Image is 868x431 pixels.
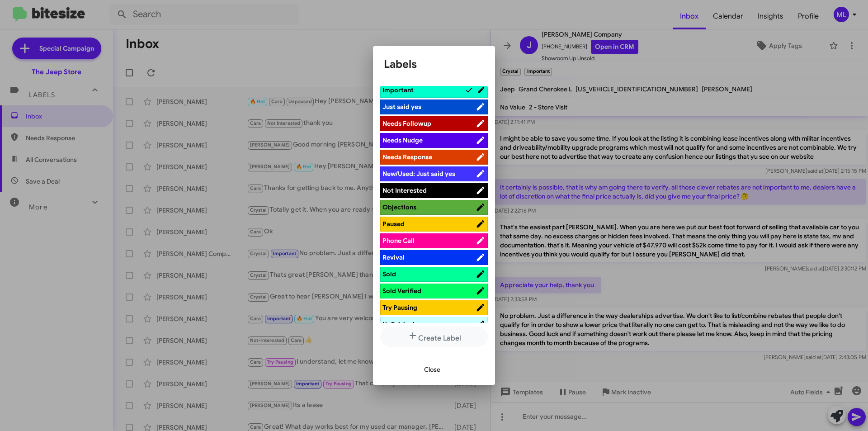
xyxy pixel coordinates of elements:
[382,320,415,328] span: Unfinished
[382,220,405,228] span: Paused
[382,303,417,312] span: Try Pausing
[384,57,484,71] h1: Labels
[417,361,448,378] button: Close
[424,361,440,378] span: Close
[382,86,414,94] span: Important
[382,103,421,111] span: Just said yes
[382,270,396,278] span: Sold
[382,153,432,161] span: Needs Response
[382,136,423,144] span: Needs Nudge
[382,186,427,194] span: Not Interested
[382,253,405,261] span: Revival
[382,237,415,245] span: Phone Call
[382,203,416,211] span: Objections
[382,119,431,128] span: Needs Followup
[382,287,421,295] span: Sold Verified
[380,327,488,347] button: Create Label
[382,170,455,178] span: New/Used: Just said yes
